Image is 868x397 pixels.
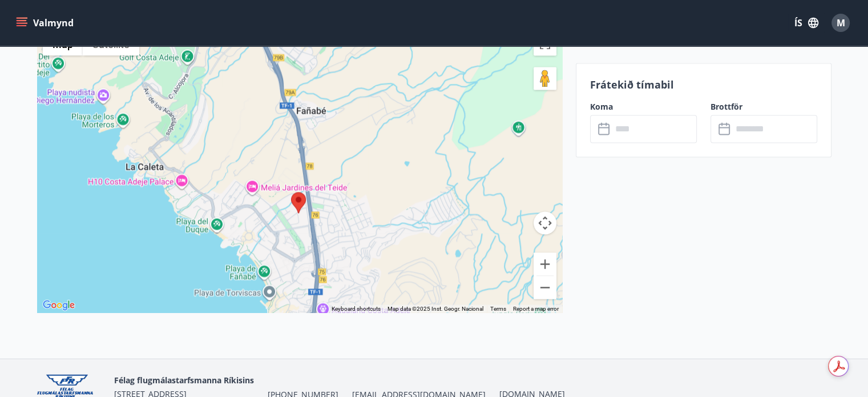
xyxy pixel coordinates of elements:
p: Frátekið tímabil [590,77,817,92]
button: menu [14,13,78,33]
button: Map camera controls [534,211,556,234]
button: M [827,9,854,37]
button: Drag Pegman onto the map to open Street View [534,67,556,90]
a: Terms (opens in new tab) [490,305,506,311]
label: Koma [590,101,697,113]
img: Google [40,298,78,312]
span: Félag flugmálastarfsmanna Ríkisins [114,374,254,385]
button: ÍS [788,13,825,33]
button: Zoom in [534,252,556,275]
span: M [837,17,845,29]
span: Map data ©2025 Inst. Geogr. Nacional [387,305,483,311]
button: Keyboard shortcuts [332,304,381,312]
a: Report a map error [513,305,559,311]
label: Brottför [710,101,817,113]
button: Zoom out [534,276,556,299]
a: Open this area in Google Maps (opens a new window) [40,298,78,312]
